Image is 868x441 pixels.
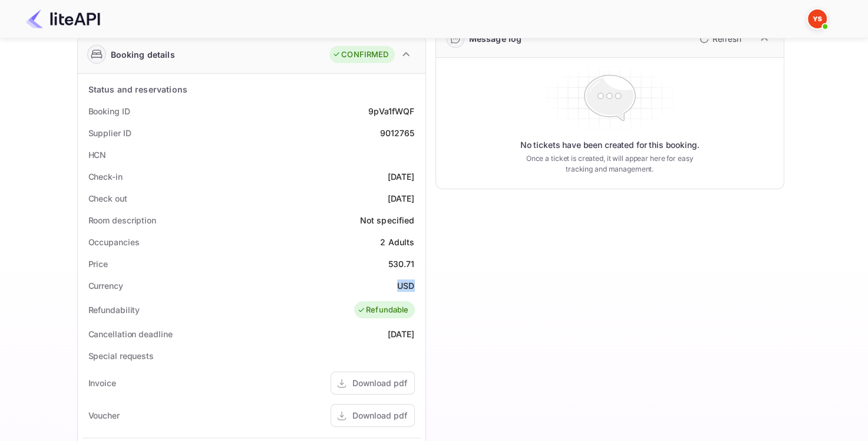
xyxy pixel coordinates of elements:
img: LiteAPI Logo [26,9,100,28]
div: 9012765 [379,127,414,139]
div: Supplier ID [88,127,131,139]
div: Currency [88,279,123,292]
div: Not specified [360,214,415,226]
div: Status and reservations [88,83,187,96]
div: Download pdf [352,409,407,422]
div: [DATE] [388,192,415,205]
p: Once a ticket is created, it will appear here for easy tracking and management. [517,153,703,175]
div: Occupancies [88,236,140,248]
div: [DATE] [388,170,415,183]
button: Refresh [692,29,746,48]
div: Cancellation deadline [88,328,173,340]
div: Refundable [357,304,409,316]
div: Check-in [88,170,123,183]
div: USD [397,279,414,292]
div: Special requests [88,350,154,362]
div: Booking ID [88,105,130,117]
div: Download pdf [352,377,407,389]
div: Message log [469,32,522,45]
img: Yandex Support [808,9,827,28]
div: 2 Adults [380,236,414,248]
div: [DATE] [388,328,415,340]
div: HCN [88,149,107,161]
div: Room description [88,214,156,226]
div: 9pVa1fWQF [368,105,414,117]
div: Refundability [88,304,140,316]
div: Voucher [88,409,120,422]
div: Booking details [111,48,175,61]
div: CONFIRMED [332,49,388,61]
div: 530.71 [388,258,415,270]
div: Price [88,258,108,270]
p: Refresh [712,32,741,45]
p: No tickets have been created for this booking. [520,139,699,151]
div: Invoice [88,377,116,389]
div: Check out [88,192,127,205]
